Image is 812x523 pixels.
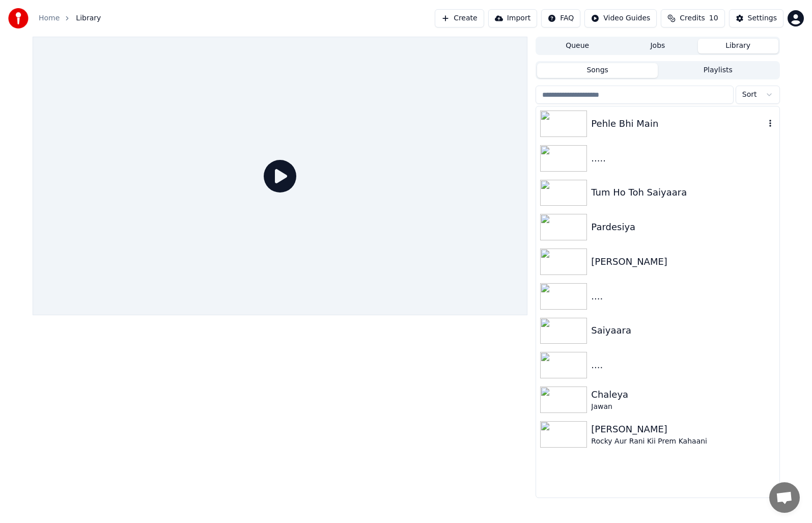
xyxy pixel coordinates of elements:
[591,151,775,166] div: .....
[680,13,705,23] span: Credits
[591,117,765,131] div: Pehle Bhi Main
[591,323,775,338] div: Saiyaara
[8,8,29,29] img: youka
[537,63,658,78] button: Songs
[39,13,101,23] nav: breadcrumb
[591,255,775,269] div: [PERSON_NAME]
[618,39,698,53] button: Jobs
[748,13,777,23] div: Settings
[541,9,580,27] button: FAQ
[488,9,537,27] button: Import
[742,90,757,100] span: Sort
[591,220,775,234] div: Pardesiya
[661,9,724,27] button: Credits10
[709,13,718,23] span: 10
[769,482,800,513] div: Open chat
[584,9,657,27] button: Video Guides
[591,289,775,304] div: ....
[591,402,775,412] div: Jawan
[435,9,484,27] button: Create
[39,13,60,23] a: Home
[591,185,775,200] div: Tum Ho Toh Saiyaara
[698,39,778,53] button: Library
[537,39,618,53] button: Queue
[591,436,775,447] div: Rocky Aur Rani Kii Prem Kahaani
[658,63,778,78] button: Playlists
[591,358,775,372] div: ....
[591,388,775,402] div: Chaleya
[591,422,775,436] div: [PERSON_NAME]
[76,13,101,23] span: Library
[729,9,783,27] button: Settings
